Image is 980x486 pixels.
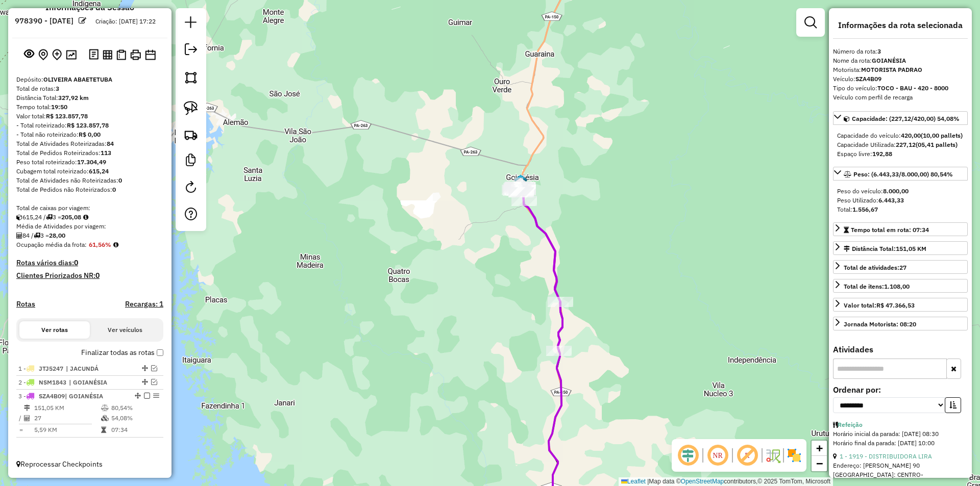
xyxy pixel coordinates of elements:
strong: 84 [107,140,114,147]
strong: 615,24 [89,167,109,175]
strong: R$ 0,00 [79,131,101,138]
span: Total de atividades: [844,264,906,271]
button: Centralizar mapa no depósito ou ponto de apoio [36,47,50,63]
em: Visualizar rota [151,365,157,371]
a: Total de itens:1.108,00 [833,279,968,293]
span: Tempo total em rota: 07:34 [851,226,929,234]
strong: 327,92 km [58,94,89,101]
em: Visualizar rota [151,379,157,385]
a: Total de atividades:27 [833,260,968,274]
a: Rotas [16,300,35,309]
h4: Informações da rota selecionada [833,20,968,30]
div: Veículo com perfil de recarga [833,93,968,102]
div: Total: [837,205,964,214]
a: OpenStreetMap [681,478,724,485]
a: Criar rota [180,123,202,146]
div: Peso total roteirizado: [16,158,163,167]
strong: MOTORISTA PADRAO [861,66,922,73]
span: Peso do veículo: [837,187,909,195]
em: Alterar sequência das rotas [135,393,141,399]
em: Opções [153,393,159,399]
div: Distância Total: [16,93,163,103]
span: − [816,457,823,470]
div: Distância Total: [844,244,926,253]
div: Cubagem total roteirizado: [16,167,163,176]
button: Ver rotas [19,321,90,339]
strong: 227,12 [896,141,916,148]
div: - Total roteirizado: [16,121,163,130]
strong: (10,00 pallets) [921,132,963,139]
td: / [18,413,23,423]
button: Adicionar Atividades [50,47,64,63]
em: Alterar sequência das rotas [142,365,148,371]
span: 1 - [18,365,63,372]
h4: Recargas: 1 [125,300,163,309]
div: Endereço: [PERSON_NAME] 90 [833,461,968,470]
a: Leaflet [621,478,646,485]
button: Disponibilidade de veículos [143,47,158,62]
div: Capacidade Utilizada: [837,140,964,149]
strong: 17.304,49 [77,158,106,166]
button: Ordem crescente [945,397,961,413]
span: 3 - [18,392,103,400]
a: Capacidade: (227,12/420,00) 54,08% [833,111,968,125]
img: Exibir/Ocultar setores [786,447,802,464]
a: Tempo total em rota: 07:34 [833,222,968,236]
div: Capacidade: (227,12/420,00) 54,08% [833,127,968,163]
div: Total de Pedidos Roteirizados: [16,148,163,158]
span: Exibir rótulo [735,443,759,468]
strong: 27 [899,264,906,271]
span: | GOIANÉSIA [65,392,103,400]
td: 151,05 KM [34,403,101,413]
div: Horário final da parada: [DATE] 10:00 [833,439,968,448]
span: Capacidade: (227,12/420,00) 54,08% [852,115,960,122]
a: 1 - 1919 - DISTRIBUIDORA LIRA [840,452,932,460]
button: Otimizar todas as rotas [64,47,79,61]
img: Selecionar atividades - laço [184,101,198,115]
strong: GOIANÉSIA [872,57,906,64]
div: Horário inicial da parada: [DATE] 08:30 [833,429,968,439]
span: Peso: (6.443,33/8.000,00) 80,54% [853,170,953,178]
button: Exibir sessão original [22,46,36,63]
a: Refeição [838,421,863,428]
a: Zoom out [812,456,827,471]
td: 27 [34,413,101,423]
label: Finalizar todas as rotas [81,347,163,358]
em: Finalizar rota [144,393,150,399]
td: = [18,425,23,435]
i: Cubagem total roteirizado [16,214,22,220]
strong: 0 [118,176,122,184]
i: % de utilização do peso [101,405,109,411]
div: 84 / 3 = [16,231,163,240]
strong: 420,00 [901,132,921,139]
div: Total de rotas: [16,84,163,93]
strong: SZA4B09 [855,75,881,83]
span: Ocupação média da frota: [16,241,87,248]
a: Exibir filtros [800,12,821,33]
em: Alterar sequência das rotas [142,379,148,385]
strong: 205,08 [61,213,81,221]
div: Total de Atividades Roteirizadas: [16,139,163,148]
div: Peso Utilizado: [837,196,964,205]
button: Imprimir Rotas [128,47,143,62]
strong: 19:50 [51,103,67,111]
a: Criar modelo [181,150,201,173]
span: SZA4B09 [39,392,65,400]
a: Distância Total:151,05 KM [833,241,968,255]
a: Valor total:R$ 47.366,53 [833,298,968,312]
span: NSM1843 [39,378,66,386]
div: Valor total: [16,112,163,121]
img: Fluxo de ruas [765,447,781,464]
i: Tempo total em rota [101,427,106,433]
h4: Atividades [833,345,968,354]
div: Número da rota: [833,47,968,56]
span: Ocultar NR [705,443,730,468]
div: Total de Atividades não Roteirizadas: [16,176,163,185]
img: Selecionar atividades - polígono [184,70,198,85]
a: Zoom in [812,441,827,456]
button: Ver veículos [90,321,160,339]
strong: 192,88 [872,150,892,158]
strong: R$ 123.857,78 [67,121,109,129]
